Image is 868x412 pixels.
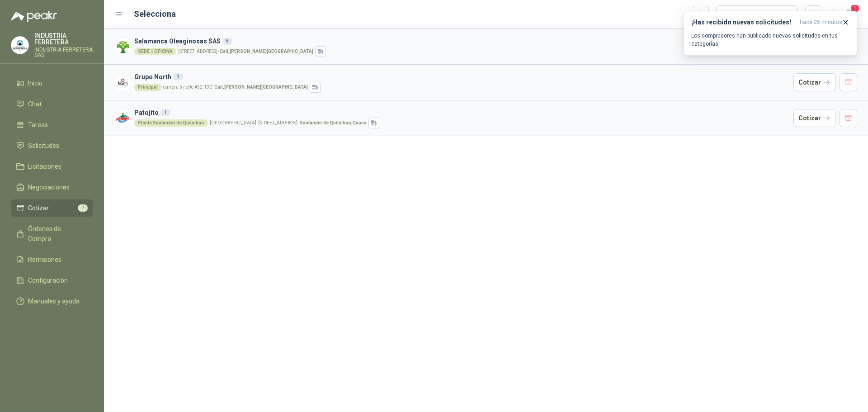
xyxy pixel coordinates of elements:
[160,109,170,116] div: 1
[134,8,176,20] h2: Selecciona
[716,5,798,24] button: Cargar cotizaciones
[28,141,59,151] span: Solicitudes
[173,73,183,81] div: 1
[134,36,790,46] h3: Salamanca Oleaginosas SAS
[11,199,93,217] a: Cotizar7
[28,120,48,130] span: Tareas
[28,255,61,265] span: Remisiones
[11,220,93,247] a: Órdenes de Compra
[28,296,80,306] span: Manuales y ayuda
[34,33,93,45] p: INDUSTRIA FERRETERA
[11,75,93,92] a: Inicio
[28,78,42,88] span: Inicio
[220,49,313,54] strong: Cali , [PERSON_NAME][GEOGRAPHIC_DATA]
[28,275,68,285] span: Configuración
[11,116,93,133] a: Tareas
[300,120,367,125] strong: Santander de Quilichao , Cauca
[28,99,42,109] span: Chat
[28,161,61,171] span: Licitaciones
[11,11,57,22] img: Logo peakr
[11,179,93,196] a: Negociaciones
[11,137,93,154] a: Solicitudes
[78,204,88,212] span: 7
[214,85,308,90] strong: Cali , [PERSON_NAME][GEOGRAPHIC_DATA]
[178,49,313,54] p: [STREET_ADDRESS] -
[134,108,790,118] h3: Patojito
[841,6,857,23] button: 1
[684,11,857,56] button: ¡Has recibido nuevas solicitudes!hace 25 minutos Los compradores han publicado nuevas solicitudes...
[134,48,176,55] div: SEDE 1 OFICINA
[11,37,28,54] img: Company Logo
[134,84,161,91] div: Principal
[134,119,208,127] div: Planta Santander de Quilichao
[793,109,836,127] button: Cotizar
[11,293,93,310] a: Manuales y ayuda
[115,110,131,126] img: Company Logo
[691,32,849,48] p: Los compradores han publicado nuevas solicitudes en tus categorías.
[115,75,131,90] img: Company Logo
[163,85,308,90] p: carrera 5 norte #52-130 -
[850,4,860,13] span: 1
[11,95,93,113] a: Chat
[28,203,49,213] span: Cotizar
[134,72,790,82] h3: Grupo North
[11,158,93,175] a: Licitaciones
[34,47,93,58] p: INDUSTRIA FERRETERA SAS
[222,38,232,45] div: 5
[210,121,367,125] p: [GEOGRAPHIC_DATA], [STREET_ADDRESS] -
[691,19,796,26] h3: ¡Has recibido nuevas solicitudes!
[28,224,85,244] span: Órdenes de Compra
[115,39,131,55] img: Company Logo
[800,19,842,26] span: hace 25 minutos
[793,73,836,91] button: Cotizar
[28,182,70,192] span: Negociaciones
[11,251,93,268] a: Remisiones
[11,272,93,289] a: Configuración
